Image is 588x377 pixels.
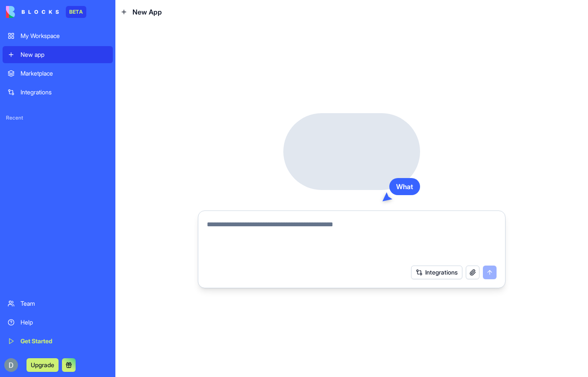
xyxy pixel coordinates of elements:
a: Upgrade [26,360,59,369]
span: New App [132,7,162,17]
a: My Workspace [3,27,113,44]
div: My Workspace [21,32,108,40]
div: BETA [66,6,86,18]
div: Help [21,318,108,327]
div: New app [21,50,108,59]
img: ACg8ocL14O24brInuUl-c27i0YSfFU_vHBpL2bsEyyPTXm4yOU-sMw=s96-c [4,358,18,372]
a: Get Started [3,333,113,350]
div: What [389,178,420,195]
img: logo [6,6,59,18]
div: Integrations [21,88,108,96]
a: Marketplace [3,65,113,82]
a: BETA [6,6,86,18]
div: Get Started [21,337,108,345]
span: Recent [3,114,113,121]
a: Help [3,314,113,331]
a: New app [3,46,113,63]
button: Upgrade [26,358,59,372]
div: Team [21,299,108,308]
a: Team [3,295,113,312]
a: Integrations [3,84,113,101]
div: Marketplace [21,69,108,78]
button: Integrations [411,266,462,279]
